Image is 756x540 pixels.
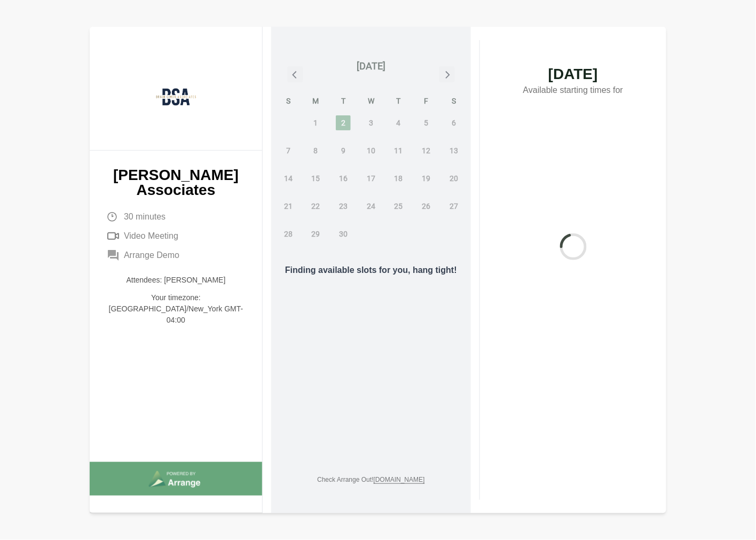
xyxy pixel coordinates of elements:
[124,210,166,223] span: 30 minutes
[107,168,245,198] p: [PERSON_NAME] Associates
[501,67,645,82] span: [DATE]
[285,264,457,277] p: Finding available slots for you, hang tight!
[107,292,245,326] p: Your timezone: [GEOGRAPHIC_DATA]/New_York GMT-04:00
[124,249,179,262] span: Arrange Demo
[107,275,245,286] p: Attendees: [PERSON_NAME]
[501,82,645,101] p: Available starting times for
[124,230,178,242] span: Video Meeting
